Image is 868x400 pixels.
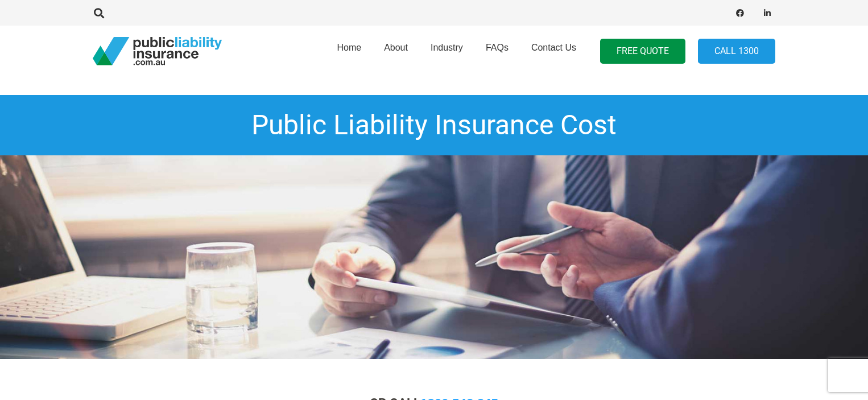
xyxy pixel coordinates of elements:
[93,37,222,65] a: pli_logotransparent
[520,22,588,80] a: Contact Us
[820,354,857,389] iframe: chat widget
[759,5,775,21] a: LinkedIn
[337,43,361,52] span: Home
[531,43,576,52] span: Contact Us
[431,43,463,52] span: Industry
[732,5,748,21] a: Facebook
[474,22,520,80] a: FAQs
[600,39,685,64] a: FREE QUOTE
[486,43,509,52] span: FAQs
[698,39,775,64] a: Call 1300
[419,22,474,80] a: Industry
[325,22,373,80] a: Home
[373,22,419,80] a: About
[774,305,857,353] iframe: chat widget
[88,8,110,18] a: Search
[384,43,408,52] span: About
